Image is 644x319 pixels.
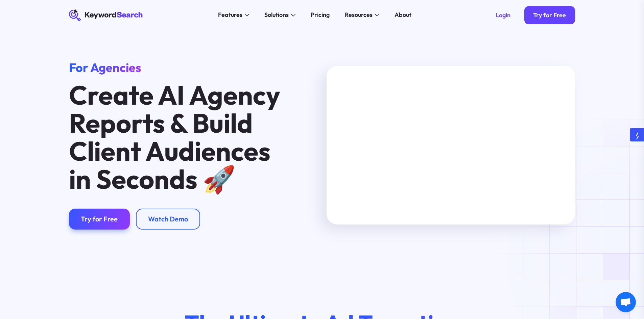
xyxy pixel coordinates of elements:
div: Features [218,10,242,20]
div: Watch Demo [148,215,188,223]
div: Resources [345,10,373,20]
div: Try for Free [533,11,566,19]
h1: Create AI Agency Reports & Build Client Audiences in Seconds 🚀 [69,81,287,193]
a: About [390,9,416,21]
a: Try for Free [69,209,130,230]
a: Try for Free [524,6,575,24]
a: Open chat [616,292,636,312]
div: About [395,10,411,20]
img: salesgear logo [635,132,640,140]
div: Try for Free [81,215,118,223]
a: Pricing [306,9,334,21]
div: Solutions [264,10,289,20]
div: Pricing [311,10,330,20]
div: Login [496,11,510,19]
iframe: KeywordSearch Agency Reports [327,66,575,224]
a: Login [486,6,520,24]
span: For Agencies [69,60,141,75]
